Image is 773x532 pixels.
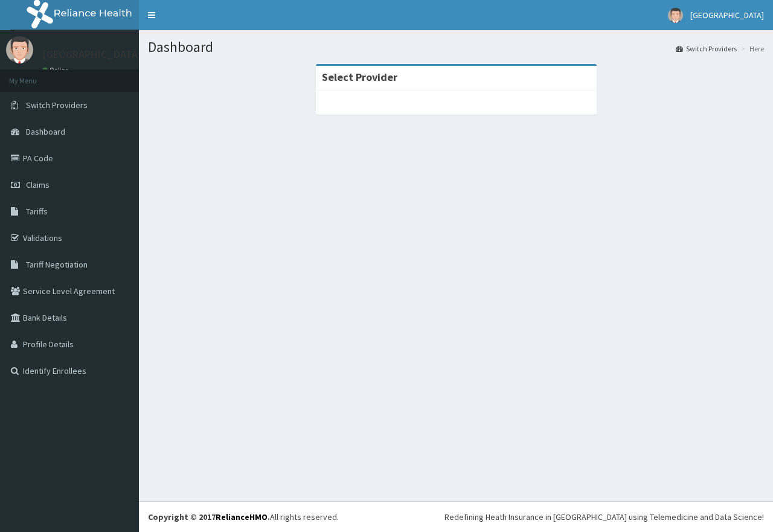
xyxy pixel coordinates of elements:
span: Claims [26,179,50,190]
strong: Copyright © 2017 . [148,511,270,522]
a: RelianceHMO [216,511,268,522]
footer: All rights reserved. [139,501,773,532]
a: Switch Providers [676,43,737,54]
div: Redefining Heath Insurance in [GEOGRAPHIC_DATA] using Telemedicine and Data Science! [444,511,764,523]
span: [GEOGRAPHIC_DATA] [690,10,764,21]
h1: Dashboard [148,39,764,55]
span: Tariffs [26,206,48,217]
span: Switch Providers [26,100,88,111]
a: Online [42,66,71,74]
strong: Select Provider [322,70,397,84]
img: User Image [6,36,33,63]
img: User Image [668,8,683,23]
li: Here [738,43,764,54]
span: Tariff Negotiation [26,259,88,270]
span: Dashboard [26,126,65,137]
p: [GEOGRAPHIC_DATA] [42,49,142,60]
